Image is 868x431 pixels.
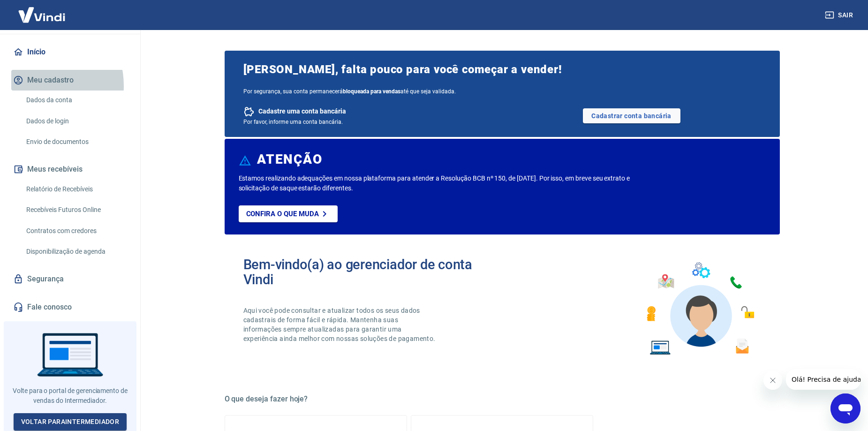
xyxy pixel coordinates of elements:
h2: Bem-vindo(a) ao gerenciador de conta Vindi [243,257,502,287]
button: Meu cadastro [11,70,129,91]
a: Início [11,42,129,62]
p: Estamos realizando adequações em nossa plataforma para atender a Resolução BCB nº 150, de [DATE].... [239,174,660,193]
h5: O que deseja fazer hoje? [225,394,780,404]
img: Vindi [11,0,72,29]
span: Por favor, informe uma conta bancária. [243,119,343,125]
a: Dados da conta [23,91,129,110]
a: Dados de login [23,112,129,131]
img: Imagem de um avatar masculino com diversos icones exemplificando as funcionalidades do gerenciado... [638,257,761,361]
a: Relatório de Recebíveis [23,180,129,199]
p: Aqui você pode consultar e atualizar todos os seus dados cadastrais de forma fácil e rápida. Mant... [243,306,438,343]
iframe: Fechar mensagem [763,371,782,390]
span: Olá! Precisa de ajuda? [6,7,79,14]
a: Confira o que muda [239,205,338,222]
a: Envio de documentos [23,132,129,151]
p: Confira o que muda [246,210,319,218]
a: Cadastrar conta bancária [583,108,680,123]
a: Recebíveis Futuros Online [23,200,129,219]
button: Meus recebíveis [11,159,129,180]
a: Segurança [11,269,129,289]
b: bloqueada para vendas [343,88,400,95]
span: Por segurança, sua conta permanecerá até que seja validada. [243,88,761,95]
a: Contratos com credores [23,221,129,241]
a: Disponibilização de agenda [23,242,129,261]
h6: ATENÇÃO [257,155,322,164]
button: Sair [823,7,857,24]
span: [PERSON_NAME], falta pouco para você começar a vender! [243,62,761,77]
iframe: Mensagem da empresa [786,369,860,390]
iframe: Botão para abrir a janela de mensagens [830,393,860,423]
a: Voltar paraIntermediador [14,413,127,431]
span: Cadastre uma conta bancária [258,107,346,116]
a: Fale conosco [11,297,129,318]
